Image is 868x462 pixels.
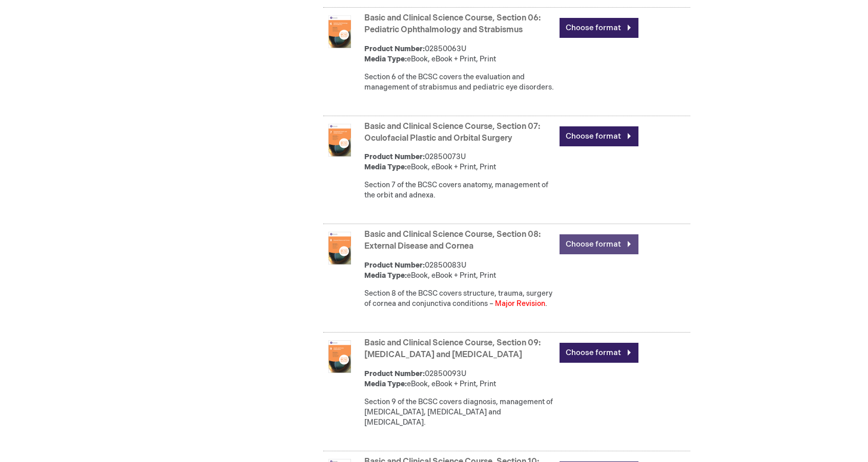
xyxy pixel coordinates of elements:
a: Choose format [560,126,638,146]
div: 02850063U eBook, eBook + Print, Print [364,44,554,64]
strong: Media Type: [364,271,407,280]
div: Section 8 of the BCSC covers structure, trauma, surgery of cornea and conjunctiva conditions – . [364,289,554,309]
div: 02850083U eBook, eBook + Print, Print [364,260,554,281]
strong: Product Number: [364,261,425,270]
img: Basic and Clinical Science Course, Section 09: Uveitis and Ocular Inflammation [323,340,356,373]
img: Basic and Clinical Science Course, Section 07: Oculofacial Plastic and Orbital Surgery [323,124,356,157]
img: Basic and Clinical Science Course, Section 08: External Disease and Cornea [323,232,356,265]
strong: Product Number: [364,369,425,378]
a: Basic and Clinical Science Course, Section 09: [MEDICAL_DATA] and [MEDICAL_DATA] [364,338,541,360]
font: Major Revision [495,299,545,308]
div: Section 7 of the BCSC covers anatomy, management of the orbit and adnexa. [364,180,554,201]
a: Choose format [560,18,638,38]
strong: Product Number: [364,45,425,53]
strong: Media Type: [364,55,407,63]
a: Choose format [560,234,638,254]
a: Choose format [560,343,638,363]
strong: Media Type: [364,163,407,171]
strong: Product Number: [364,152,425,161]
img: Basic and Clinical Science Course, Section 06: Pediatric Ophthalmology and Strabismus [323,15,356,48]
strong: Media Type: [364,380,407,388]
a: Basic and Clinical Science Course, Section 08: External Disease and Cornea [364,230,541,251]
div: Section 6 of the BCSC covers the evaluation and management of strabismus and pediatric eye disord... [364,72,554,93]
div: Section 9 of the BCSC covers diagnosis, management of [MEDICAL_DATA], [MEDICAL_DATA] and [MEDICAL... [364,397,554,428]
a: Basic and Clinical Science Course, Section 06: Pediatric Ophthalmology and Strabismus [364,13,541,35]
div: 02850093U eBook, eBook + Print, Print [364,369,554,389]
a: Basic and Clinical Science Course, Section 07: Oculofacial Plastic and Orbital Surgery [364,122,540,143]
div: 02850073U eBook, eBook + Print, Print [364,152,554,172]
